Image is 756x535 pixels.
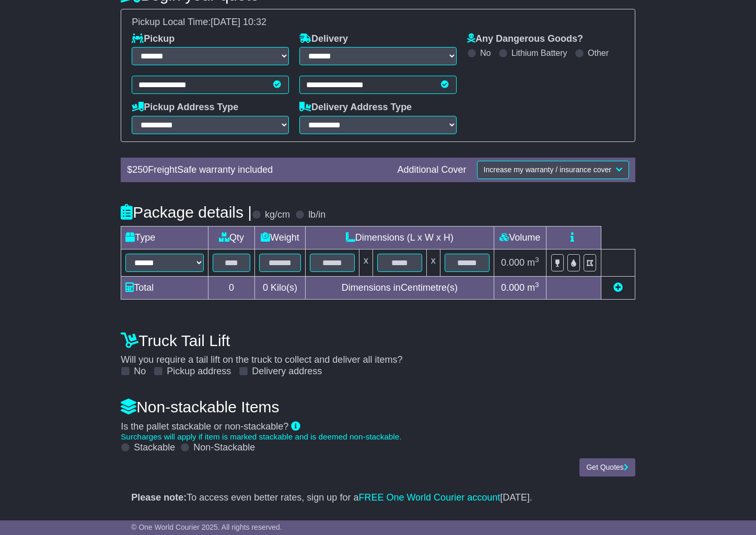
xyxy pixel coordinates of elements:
[299,102,412,113] label: Delivery Address Type
[501,282,525,293] span: 0.000
[305,277,494,300] td: Dimensions in Centimetre(s)
[426,249,440,277] td: x
[121,332,635,349] h4: Truck Tail Lift
[122,164,392,176] div: $ FreightSafe warranty included
[132,164,148,175] span: 250
[588,48,609,58] label: Other
[480,48,491,58] label: No
[392,164,472,176] div: Additional Cover
[477,161,629,179] button: Increase my warranty / insurance cover
[254,227,305,249] td: Weight
[501,257,525,268] span: 0.000
[167,366,231,377] label: Pickup address
[535,281,539,289] sup: 3
[132,33,175,45] label: Pickup
[121,204,252,221] h4: Package details |
[263,282,268,293] span: 0
[299,33,348,45] label: Delivery
[121,277,208,300] td: Total
[527,282,539,293] span: m
[613,282,623,293] a: Add new item
[579,458,635,477] button: Get Quotes
[131,523,282,531] span: © One World Courier 2025. All rights reserved.
[208,277,255,300] td: 0
[511,48,567,58] label: Lithium Battery
[305,227,494,249] td: Dimensions (L x W x H)
[193,442,255,454] label: Non-Stackable
[484,165,611,174] span: Increase my warranty / insurance cover
[126,17,630,28] div: Pickup Local Time:
[115,326,641,377] div: Will you require a tail lift on the truck to collect and deliver all items?
[134,366,146,377] label: No
[134,442,175,454] label: Stackable
[358,492,500,503] a: FREE One World Courier account
[252,366,322,377] label: Delivery address
[131,492,625,504] p: To access even better rates, sign up for a [DATE].
[121,432,635,442] div: Surcharges will apply if item is marked stackable and is deemed non-stackable.
[121,421,288,432] span: Is the pallet stackable or non-stackable?
[131,492,187,503] strong: Please note:
[467,33,583,45] label: Any Dangerous Goods?
[535,256,539,264] sup: 3
[208,227,255,249] td: Qty
[265,209,290,221] label: kg/cm
[254,277,305,300] td: Kilo(s)
[121,227,208,249] td: Type
[211,17,266,27] span: [DATE] 10:32
[494,227,546,249] td: Volume
[121,398,635,415] h4: Non-stackable Items
[132,102,238,113] label: Pickup Address Type
[308,209,325,221] label: lb/in
[527,257,539,268] span: m
[359,249,373,277] td: x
